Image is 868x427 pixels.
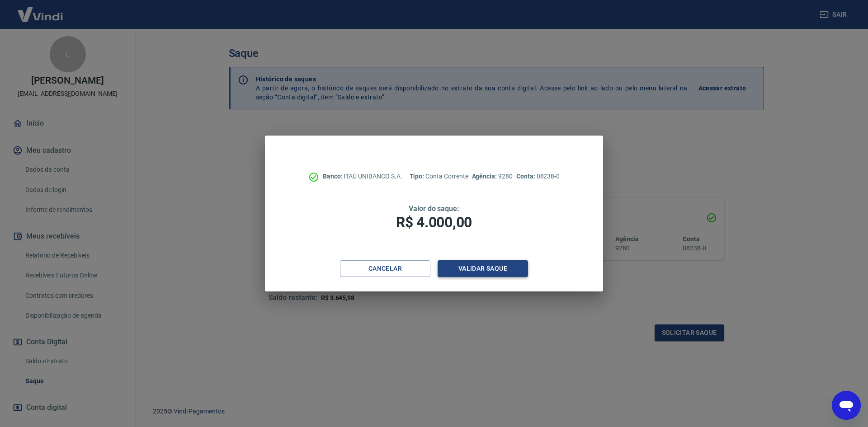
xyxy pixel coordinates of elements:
[516,173,537,180] span: Conta:
[472,172,513,181] p: 9280
[832,391,861,420] iframe: Botão para abrir a janela de mensagens
[410,173,426,180] span: Tipo:
[396,214,472,231] span: R$ 4.000,00
[516,172,560,181] p: 08238-0
[409,204,459,213] span: Valor do saque:
[340,260,430,277] button: Cancelar
[323,173,344,180] span: Banco:
[438,260,528,277] button: Validar saque
[472,173,499,180] span: Agência:
[323,172,402,181] p: ITAÚ UNIBANCO S.A.
[410,172,468,181] p: Conta Corrente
